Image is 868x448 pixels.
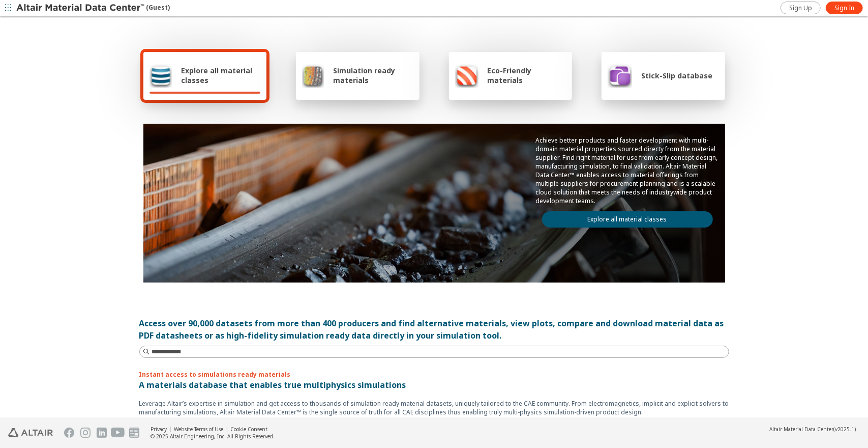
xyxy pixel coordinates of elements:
[139,399,729,416] p: Leverage Altair’s expertise in simulation and get access to thousands of simulation ready materia...
[151,426,167,433] a: Privacy
[608,63,632,88] img: Stick-Slip database
[769,426,856,433] div: (v2025.1)
[174,426,223,433] a: Website Terms of Use
[230,426,267,433] a: Cookie Consent
[826,2,863,14] a: Sign In
[789,4,812,12] span: Sign Up
[488,66,566,85] span: Eco-Friendly materials
[139,370,729,379] p: Instant access to simulations ready materials
[8,428,53,437] img: Altair Engineering
[139,379,729,391] p: A materials database that enables true multiphysics simulations
[16,3,170,13] div: (Guest)
[16,3,146,13] img: Altair Material Data Center
[139,317,729,342] div: Access over 90,000 datasets from more than 400 producers and find alternative materials, view plo...
[302,63,324,88] img: Simulation ready materials
[149,63,172,88] img: Explore all material classes
[834,4,854,12] span: Sign In
[181,66,260,85] span: Explore all material classes
[641,71,712,80] span: Stick-Slip database
[769,426,833,433] span: Altair Material Data Center
[333,66,413,85] span: Simulation ready materials
[542,211,713,228] a: Explore all material classes
[151,433,275,440] div: © 2025 Altair Engineering, Inc. All Rights Reserved.
[781,2,821,14] a: Sign Up
[536,136,719,205] p: Achieve better products and faster development with multi-domain material properties sourced dire...
[455,63,478,88] img: Eco-Friendly materials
